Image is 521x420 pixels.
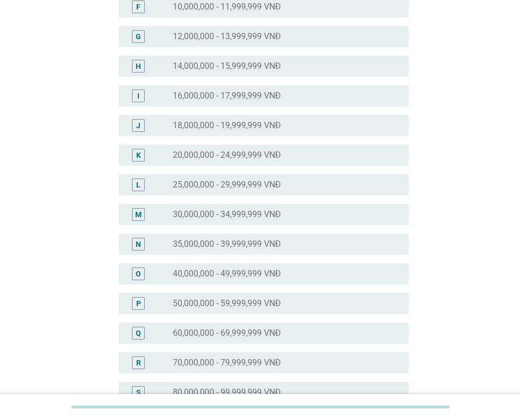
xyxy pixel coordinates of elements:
label: 30,000,000 - 34,999,999 VNĐ [173,209,281,220]
div: H [136,60,141,72]
div: M [135,209,142,220]
div: K [136,149,141,160]
label: 18,000,000 - 19,999,999 VNĐ [173,120,281,131]
label: 25,000,000 - 29,999,999 VNĐ [173,180,281,190]
label: 20,000,000 - 24,999,999 VNĐ [173,150,281,160]
label: 50,000,000 - 59,999,999 VNĐ [173,298,281,309]
div: O [136,268,141,279]
div: F [136,1,140,12]
div: L [136,179,140,190]
div: N [136,238,141,249]
label: 40,000,000 - 49,999,999 VNĐ [173,269,281,279]
label: 16,000,000 - 17,999,999 VNĐ [173,91,281,101]
div: I [137,90,139,101]
label: 60,000,000 - 69,999,999 VNĐ [173,328,281,338]
div: P [136,298,141,309]
div: R [136,357,141,368]
label: 10,000,000 - 11,999,999 VNĐ [173,2,281,12]
div: J [136,120,140,131]
label: 35,000,000 - 39,999,999 VNĐ [173,239,281,249]
div: Q [136,327,141,338]
label: 14,000,000 - 15,999,999 VNĐ [173,61,281,72]
div: G [136,31,141,42]
label: 80,000,000 - 99,999,999 VNĐ [173,387,281,398]
label: 12,000,000 - 13,999,999 VNĐ [173,31,281,42]
div: S [136,387,141,398]
label: 70,000,000 - 79,999,999 VNĐ [173,358,281,368]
